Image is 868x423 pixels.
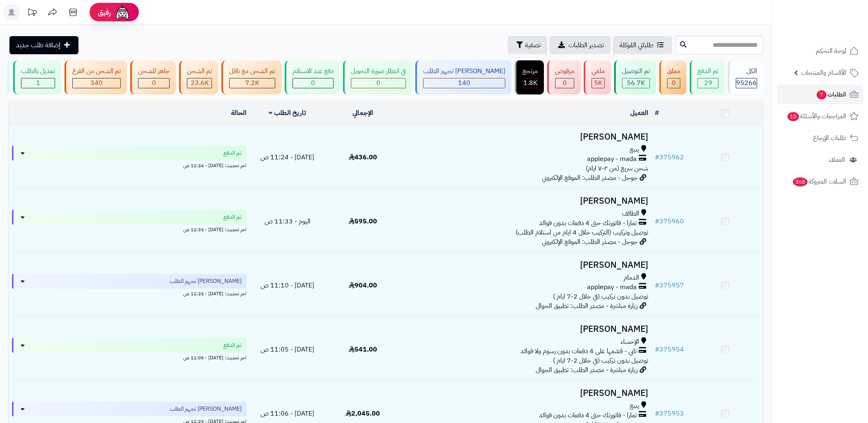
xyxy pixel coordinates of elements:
span: إضافة طلب جديد [16,40,60,50]
span: 0 [563,78,567,88]
div: 4977 [592,78,604,88]
div: تم الشحن من الفرع [72,67,121,76]
a: ملغي 5K [582,60,612,94]
a: الإجمالي [352,108,373,118]
span: تم الدفع [223,341,242,349]
a: تعديل بالطلب 1 [12,60,63,94]
a: تحديثات المنصة [22,4,42,23]
a: طلباتي المُوكلة [613,36,672,54]
span: [DATE] - 11:06 ص [260,409,314,418]
a: الحالة [231,108,246,118]
div: اخر تحديث: [DATE] - 11:33 ص [12,225,246,233]
a: المراجعات والأسئلة10 [777,106,863,126]
span: 140 [458,78,470,88]
a: # [655,108,659,118]
span: # [655,152,659,162]
div: دفع عند الاستلام [292,67,334,76]
span: جوجل - مصدر الطلب: الموقع الإلكتروني [542,173,638,183]
span: 56.7K [627,78,645,88]
span: applepay - mada [587,283,637,292]
div: 0 [293,78,333,88]
div: 1 [21,78,55,88]
span: # [655,280,659,290]
span: تم الدفع [223,149,242,157]
div: تم الدفع [698,67,718,76]
a: مرفوض 0 [546,60,582,94]
a: تصدير الطلبات [550,36,610,54]
span: 95266 [736,78,757,88]
a: تاريخ الطلب [269,108,306,118]
div: 0 [555,78,574,88]
span: طلباتي المُوكلة [619,40,653,50]
div: تم التوصيل [622,67,650,76]
span: 7.2K [245,78,259,88]
a: السلات المتروكة368 [777,172,863,191]
div: 0 [138,78,169,88]
a: تم الشحن مع ناقل 7.2K [220,60,283,94]
span: توصيل بدون تركيب (في خلال 2-7 ايام ) [553,292,648,301]
a: #375960 [655,216,684,226]
div: 29 [698,78,718,88]
span: 541.00 [349,345,377,354]
div: مرفوض [555,67,574,76]
h3: [PERSON_NAME] [404,196,648,206]
h3: [PERSON_NAME] [404,132,648,142]
span: الطائف [622,209,639,218]
span: زيارة مباشرة - مصدر الطلب: تطبيق الجوال [536,365,638,375]
span: المراجعات والأسئلة [787,110,846,122]
div: [PERSON_NAME] تجهيز الطلب [423,67,505,76]
span: تصدير الطلبات [569,40,604,50]
div: 23643 [187,78,212,88]
span: تمارا - فاتورتك حتى 4 دفعات بدون فوائد [539,218,637,228]
span: 0 [311,78,315,88]
div: معلق [667,67,680,76]
span: الدمام [624,273,639,283]
span: لوحة التحكم [816,45,846,57]
a: لوحة التحكم [777,41,863,61]
div: تم الشحن مع ناقل [229,67,275,76]
a: #375962 [655,152,684,162]
span: توصيل وتركيب (التركيب خلال 4 ايام من استلام الطلب) [516,228,648,237]
div: مرتجع [523,67,538,76]
div: 56703 [622,78,649,88]
span: العملاء [829,154,845,166]
a: طلبات الإرجاع [777,128,863,148]
div: تعديل بالطلب [21,67,55,76]
a: معلق 0 [658,60,688,94]
a: الطلبات7 [777,85,863,104]
span: 0 [152,78,156,88]
span: تمارا - فاتورتك حتى 4 دفعات بدون فوائد [539,411,637,420]
div: جاهز للشحن [138,67,170,76]
a: تم التوصيل 56.7K [612,60,658,94]
a: دفع عند الاستلام 0 [283,60,341,94]
a: #375953 [655,409,684,418]
span: تابي - قسّمها على 4 دفعات بدون رسوم ولا فوائد [520,347,637,356]
a: الكل95266 [726,60,765,94]
a: #375954 [655,345,684,354]
span: 10 [787,112,799,121]
div: 140 [424,78,505,88]
span: 1 [36,78,40,88]
div: 0 [668,78,680,88]
span: الإحساء [621,337,639,347]
span: الطلبات [816,89,846,100]
span: applepay - mada [587,154,637,164]
div: 1813 [523,78,537,88]
img: ai-face.png [114,4,131,21]
span: 368 [793,177,808,186]
div: 0 [351,78,405,88]
span: 595.00 [349,216,377,226]
a: إضافة طلب جديد [9,36,78,54]
div: 340 [73,78,120,88]
span: 340 [90,78,103,88]
span: # [655,216,659,226]
span: 23.6K [191,78,209,88]
h3: [PERSON_NAME] [404,389,648,398]
span: توصيل بدون تركيب (في خلال 2-7 ايام ) [553,356,648,366]
span: 0 [376,78,380,88]
a: تم الدفع 29 [688,60,726,94]
a: العميل [630,108,648,118]
span: 7 [817,90,827,99]
span: ينبع [630,145,639,154]
span: تصفية [525,40,541,50]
